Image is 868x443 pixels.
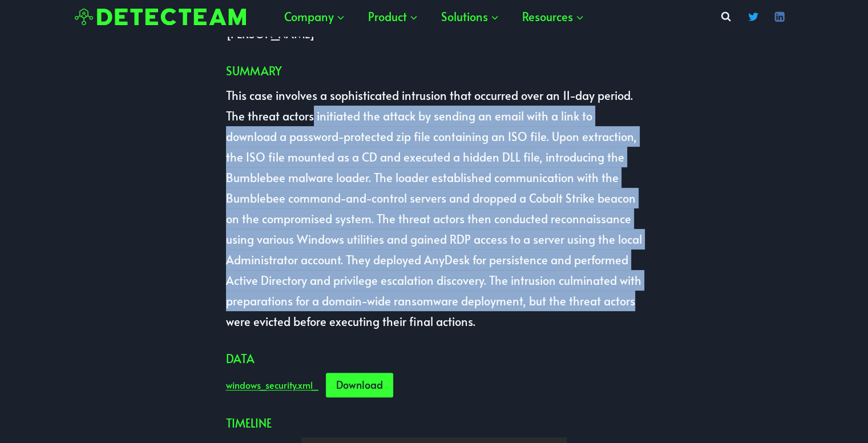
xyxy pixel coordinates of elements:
[326,373,393,397] a: Download
[716,6,736,27] button: View Search Form
[768,5,791,28] a: Linkedin
[742,5,765,28] a: Twitter
[226,85,643,332] p: This case involves a sophisticated intrusion that occurred over an 11-day period. The threat acto...
[75,8,246,26] img: Detecteam
[226,350,643,367] h2: DATA
[226,378,318,391] a: windows_security.xml_
[226,62,643,79] h2: Summary
[226,414,643,432] h2: TIMELINE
